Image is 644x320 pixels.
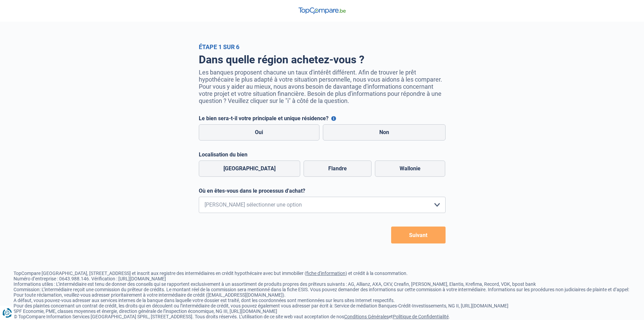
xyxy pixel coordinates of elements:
button: Suivant [391,227,446,243]
label: Wallonie [375,161,445,177]
a: Conditions Générales [344,314,389,319]
label: [GEOGRAPHIC_DATA] [199,161,300,177]
div: Étape 1 sur 6 [199,43,446,50]
label: Localisation du bien [199,151,446,158]
label: Flandre [304,161,372,177]
label: Où en êtes-vous dans le processus d'achat? [199,188,446,194]
a: Politique de Confidentialité [393,314,449,319]
img: TopCompare Logo [299,7,346,14]
label: Non [323,124,446,141]
label: Le bien sera-t-il votre principale et unique résidence? [199,115,446,122]
a: fiche d'information [306,271,345,276]
h1: Dans quelle région achetez-vous ? [199,53,446,66]
label: Oui [199,124,320,141]
p: Les banques proposent chacune un taux d'intérêt différent. Afin de trouver le prêt hypothécaire l... [199,69,446,104]
button: Le bien sera-t-il votre principale et unique résidence? [331,116,336,121]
